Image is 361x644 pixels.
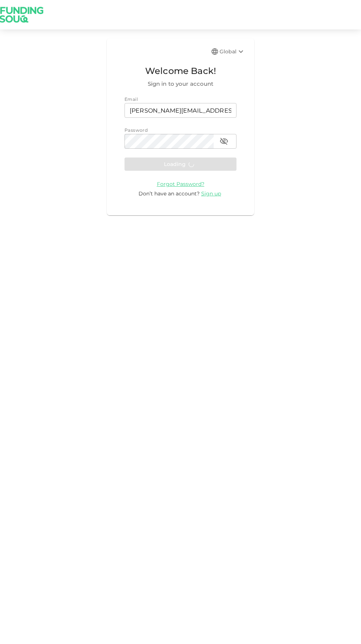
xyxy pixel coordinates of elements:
span: Forgot Password? [157,181,204,187]
input: email [125,103,236,118]
span: Email [125,96,138,102]
span: Welcome Back! [125,64,236,78]
span: Sign in to your account [125,79,236,88]
span: Sign up [201,190,221,197]
div: Global [220,47,245,56]
span: Don’t have an account? [139,190,200,197]
a: Forgot Password? [157,180,204,187]
span: Password [125,127,148,133]
input: password [125,134,214,149]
